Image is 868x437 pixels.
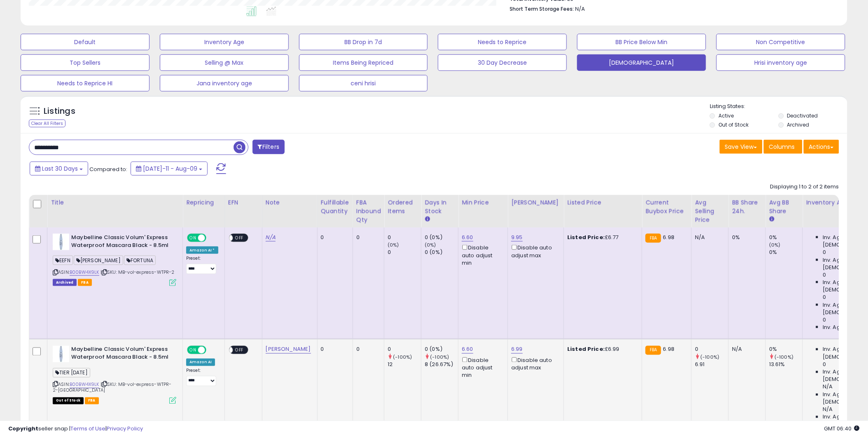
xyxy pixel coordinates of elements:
[567,345,605,353] b: Listed Price:
[131,162,208,176] button: [DATE]-11 - Aug-09
[107,425,143,432] a: Privacy Policy
[321,198,349,216] div: Fulfillable Quantity
[718,121,749,128] label: Out of Stock
[770,183,839,191] div: Displaying 1 to 2 of 2 items
[8,425,143,433] div: seller snap | |
[425,361,458,369] div: 8 (26.67%)
[143,164,197,173] span: [DATE]-11 - Aug-09
[823,324,866,331] span: Inv. Age 181 Plus:
[577,34,706,50] button: BB Price Below Min
[42,164,78,173] span: Last 30 Days
[160,34,289,50] button: Inventory Age
[775,354,794,361] small: (-100%)
[321,346,346,353] div: 0
[769,234,802,241] div: 0%
[388,361,421,369] div: 12
[732,346,759,353] div: N/A
[78,279,92,286] span: FBA
[53,368,90,378] span: TIER [DATE]
[266,345,311,354] a: [PERSON_NAME]
[787,121,810,128] label: Archived
[388,249,421,256] div: 0
[53,397,84,404] span: All listings that are currently out of stock and unavailable for purchase on Amazon
[716,34,845,50] button: Non Competitive
[769,242,781,248] small: (0%)
[511,243,557,259] div: Disable auto adjust max
[53,381,172,394] span: | SKU: MB-vol-express-WTPR-2-[GEOGRAPHIC_DATA]
[576,5,585,13] span: N/A
[8,425,38,432] strong: Copyright
[299,75,428,92] button: ceni hrisi
[646,198,688,216] div: Current Buybox Price
[823,383,833,391] span: N/A
[823,271,826,279] span: 0
[701,354,720,361] small: (-100%)
[425,216,430,223] small: Days In Stock.
[425,249,458,256] div: 0 (0%)
[823,406,833,414] span: N/A
[769,198,799,216] div: Avg BB Share
[321,234,346,241] div: 0
[228,198,259,207] div: EFN
[89,165,127,173] span: Compared to:
[188,347,198,354] span: ON
[299,34,428,50] button: BB Drop in 7d
[85,397,99,404] span: FBA
[567,346,636,353] div: £6.99
[824,425,860,432] span: 2025-09-9 06:40 GMT
[124,256,156,265] span: FORTUNA
[186,247,218,254] div: Amazon AI *
[70,381,99,388] a: B00BW4X9LK
[462,345,473,354] a: 6.60
[160,54,289,71] button: Selling @ Max
[695,198,725,224] div: Avg Selling Price
[388,242,399,248] small: (0%)
[695,234,722,241] div: N/A
[577,54,706,71] button: [DEMOGRAPHIC_DATA]
[823,361,826,369] span: 0
[356,198,381,224] div: FBA inbound Qty
[823,294,826,301] span: 0
[44,106,75,117] h5: Listings
[732,234,759,241] div: 0%
[74,256,123,265] span: [PERSON_NAME]
[356,234,378,241] div: 0
[299,54,428,71] button: Items Being Repriced
[567,234,636,241] div: £6.77
[511,233,523,242] a: 9.95
[30,162,88,176] button: Last 30 Days
[462,243,501,267] div: Disable auto adjust min
[663,345,675,353] span: 6.98
[695,346,728,353] div: 0
[70,425,105,432] a: Terms of Use
[567,233,605,241] b: Listed Price:
[21,34,150,50] button: Default
[462,356,501,379] div: Disable auto adjust min
[720,140,763,154] button: Save View
[823,316,826,324] span: 0
[425,198,455,216] div: Days In Stock
[425,346,458,353] div: 0 (0%)
[823,249,826,256] span: 0
[21,75,150,92] button: Needs to Reprice HI
[253,140,285,154] button: Filters
[71,346,171,363] b: Maybelline Classic Volum' Express Waterproof Mascara Black - 8.5ml
[510,5,574,12] b: Short Term Storage Fees:
[160,75,289,92] button: Jana inventory age
[51,198,179,207] div: Title
[71,234,171,251] b: Maybelline Classic Volum' Express Waterproof Mascara Black - 8.5ml
[388,346,421,353] div: 0
[21,54,150,71] button: Top Sellers
[425,234,458,241] div: 0 (0%)
[186,368,218,387] div: Preset:
[769,346,802,353] div: 0%
[695,361,728,369] div: 6.91
[53,256,73,265] span: EEFN
[233,235,246,242] span: OFF
[646,234,661,243] small: FBA
[356,346,378,353] div: 0
[70,269,99,276] a: B00BW4X9LK
[718,112,734,119] label: Active
[29,120,66,127] div: Clear All Filters
[716,54,845,71] button: Hrisi inventory age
